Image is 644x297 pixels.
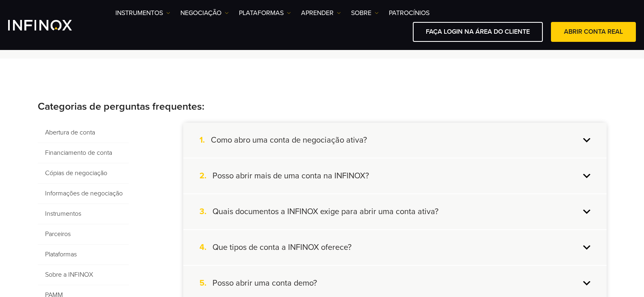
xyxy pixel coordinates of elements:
font: Quais documentos a INFINOX exige para abrir uma conta ativa? [212,207,438,217]
font: SOBRE [351,9,371,17]
a: Logotipo INFINOX [8,20,91,30]
a: PATROCÍNIOS [389,8,429,18]
font: 2. [199,171,206,181]
font: Como abro uma conta de negociação ativa? [211,135,367,145]
a: FAÇA LOGIN NA ÁREA DO CLIENTE [413,22,543,42]
font: Que tipos de conta a INFINOX oferece? [212,243,351,252]
a: Aprender [301,8,341,18]
font: Plataformas [45,250,77,258]
font: Parceiros [45,230,71,238]
font: Instrumentos [115,9,163,17]
font: 4. [199,243,206,252]
font: Sobre a INFINOX [45,271,93,279]
a: Instrumentos [115,8,170,18]
font: Aprender [301,9,334,17]
font: Posso abrir uma conta demo? [212,278,317,288]
a: SOBRE [351,8,379,18]
font: FAÇA LOGIN NA ÁREA DO CLIENTE [426,28,530,36]
font: 1. [199,135,205,145]
font: Posso abrir mais de uma conta na INFINOX? [212,171,369,181]
font: Informações de negociação [45,189,123,197]
font: NEGOCIAÇÃO [180,9,221,17]
font: ABRIR CONTA REAL [564,28,623,36]
font: PATROCÍNIOS [389,9,429,17]
font: Cópias de negociação [45,169,107,177]
a: PLATAFORMAS [239,8,291,18]
a: NEGOCIAÇÃO [180,8,229,18]
font: 3. [199,207,206,217]
font: 5. [199,278,206,288]
font: PLATAFORMAS [239,9,284,17]
font: Categorias de perguntas frequentes: [38,100,204,113]
a: ABRIR CONTA REAL [551,22,636,42]
font: Abertura de conta [45,128,95,137]
font: Instrumentos [45,210,81,218]
font: Financiamento de conta [45,149,112,157]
